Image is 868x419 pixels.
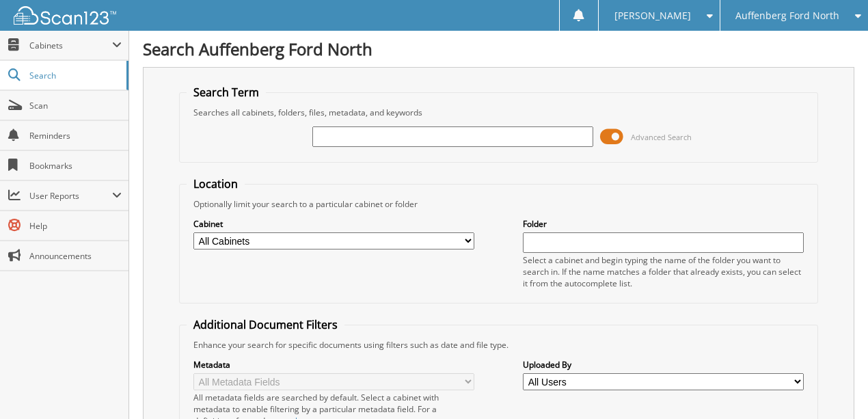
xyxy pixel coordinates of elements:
div: Select a cabinet and begin typing the name of the folder you want to search in. If the name match... [523,254,804,289]
legend: Search Term [187,85,266,100]
span: Scan [29,100,122,111]
label: Cabinet [193,218,474,230]
span: Search [29,70,120,81]
label: Metadata [193,359,474,370]
span: Cabinets [29,40,112,51]
legend: Additional Document Filters [187,317,344,332]
label: Uploaded By [523,359,804,370]
span: Announcements [29,250,122,262]
legend: Location [187,176,245,191]
h1: Search Auffenberg Ford North [143,38,854,60]
div: Enhance your search for specific documents using filters such as date and file type. [187,339,811,351]
span: Advanced Search [631,132,692,142]
label: Folder [523,218,804,230]
span: Help [29,220,122,232]
span: [PERSON_NAME] [614,12,691,20]
span: Auffenberg Ford North [735,12,839,20]
div: Searches all cabinets, folders, files, metadata, and keywords [187,107,811,118]
span: User Reports [29,190,112,202]
div: Optionally limit your search to a particular cabinet or folder [187,198,811,210]
span: Bookmarks [29,160,122,172]
span: Reminders [29,130,122,141]
img: scan123-logo-white.svg [14,6,116,25]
